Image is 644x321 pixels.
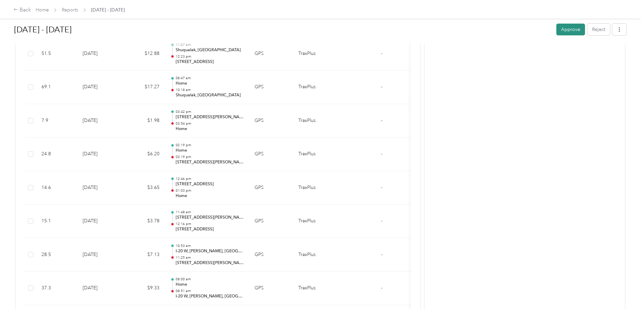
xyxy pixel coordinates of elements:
button: Reject [587,24,610,35]
td: $3.65 [124,171,165,205]
td: GPS [249,70,293,104]
p: [STREET_ADDRESS][PERSON_NAME] [176,260,244,266]
p: Home [176,282,244,288]
td: GPS [249,171,293,205]
p: 03:54 pm [176,121,244,126]
td: [DATE] [77,37,124,71]
span: - [381,252,382,257]
span: - [381,151,382,157]
td: TraxPlus [293,70,344,104]
td: GPS [249,137,293,171]
td: [DATE] [77,238,124,272]
p: 08:00 am [176,277,244,282]
a: Reports [62,7,78,13]
p: [STREET_ADDRESS] [176,226,244,232]
td: TraxPlus [293,271,344,305]
td: [DATE] [77,137,124,171]
p: Shuqualak, [GEOGRAPHIC_DATA] [176,47,244,53]
td: 14.6 [36,171,77,205]
span: - [381,218,382,224]
p: 03:42 pm [176,109,244,114]
p: Shuqualak, [GEOGRAPHIC_DATA] [176,92,244,98]
p: Home [176,148,244,154]
td: 28.5 [36,238,77,272]
td: 69.1 [36,70,77,104]
td: $9.33 [124,271,165,305]
td: $17.27 [124,70,165,104]
td: $3.78 [124,204,165,238]
p: I-20 W, [PERSON_NAME], [GEOGRAPHIC_DATA] [176,248,244,254]
td: [DATE] [77,271,124,305]
td: TraxPlus [293,37,344,71]
p: 02:19 pm [176,143,244,148]
h1: Aug 1 - 31, 2025 [14,22,552,38]
span: [DATE] - [DATE] [91,6,125,13]
p: 10:53 am [176,244,244,248]
td: TraxPlus [293,238,344,272]
span: - [381,84,382,90]
p: 11:25 am [176,255,244,260]
p: Home [176,126,244,132]
p: Home [176,193,244,199]
p: 08:47 am [176,76,244,81]
td: 24.8 [36,137,77,171]
td: [DATE] [77,204,124,238]
p: [STREET_ADDRESS][PERSON_NAME] [176,114,244,120]
p: 11:48 am [176,210,244,215]
p: 03:19 pm [176,155,244,159]
td: GPS [249,238,293,272]
td: 51.5 [36,37,77,71]
td: GPS [249,204,293,238]
p: I-20 W, [PERSON_NAME], [GEOGRAPHIC_DATA] [176,293,244,299]
span: - [381,285,382,291]
p: [STREET_ADDRESS] [176,59,244,65]
td: $1.98 [124,104,165,138]
td: [DATE] [77,104,124,138]
p: 12:23 pm [176,54,244,59]
span: - [381,51,382,56]
td: [DATE] [77,171,124,205]
p: 08:51 am [176,289,244,293]
p: 10:18 am [176,88,244,92]
p: 12:16 pm [176,222,244,226]
td: $12.88 [124,37,165,71]
td: GPS [249,104,293,138]
span: - [381,118,382,123]
p: [STREET_ADDRESS][PERSON_NAME] [176,159,244,165]
td: $7.13 [124,238,165,272]
p: 12:46 pm [176,176,244,181]
td: GPS [249,37,293,71]
p: [STREET_ADDRESS] [176,181,244,187]
td: 37.3 [36,271,77,305]
td: [DATE] [77,70,124,104]
iframe: Everlance-gr Chat Button Frame [606,283,644,321]
td: GPS [249,271,293,305]
p: 01:03 pm [176,188,244,193]
td: TraxPlus [293,204,344,238]
td: TraxPlus [293,137,344,171]
p: Home [176,81,244,87]
td: 7.9 [36,104,77,138]
a: Home [36,7,49,13]
span: - [381,185,382,190]
button: Approve [556,24,585,35]
td: TraxPlus [293,104,344,138]
td: 15.1 [36,204,77,238]
td: $6.20 [124,137,165,171]
p: [STREET_ADDRESS][PERSON_NAME] [176,215,244,221]
td: TraxPlus [293,171,344,205]
div: Back [13,6,31,14]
